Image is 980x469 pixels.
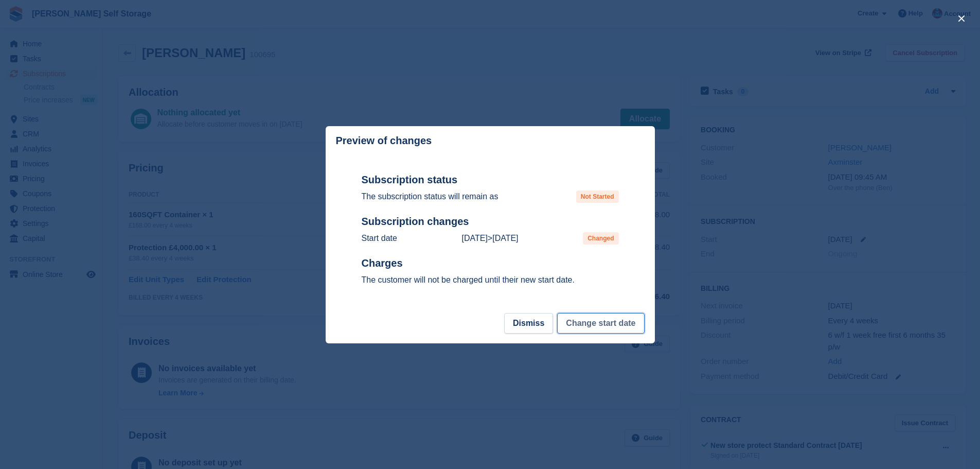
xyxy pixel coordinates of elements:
h2: Subscription changes [362,215,619,228]
button: close [953,10,970,27]
p: Start date [362,232,397,245]
h2: Subscription status [362,173,619,186]
span: Not Started [576,190,619,203]
h2: Charges [362,257,619,270]
time: 2025-10-19 23:00:00 UTC [492,234,518,242]
time: 2025-10-20 23:00:00 UTC [461,234,487,242]
p: Preview of changes [336,135,432,147]
button: Dismiss [504,313,553,334]
p: > [461,232,518,245]
p: The subscription status will remain as [362,190,498,203]
span: Changed [583,232,618,245]
p: The customer will not be charged until their new start date. [362,274,619,286]
button: Change start date [557,313,644,334]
